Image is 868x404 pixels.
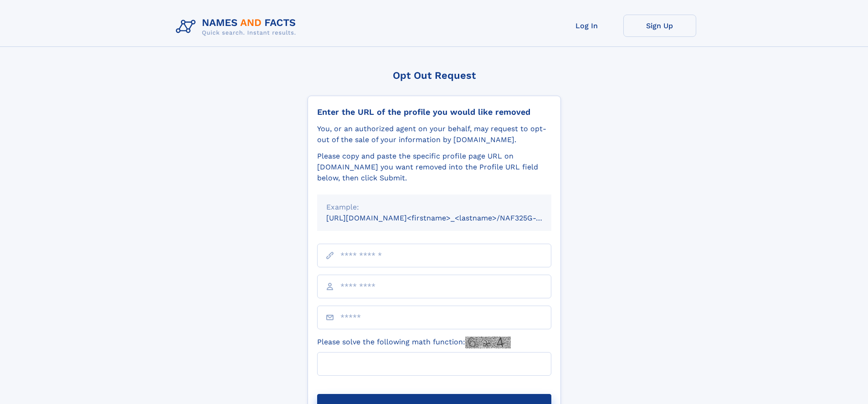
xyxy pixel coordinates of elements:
[317,107,551,117] div: Enter the URL of the profile you would like removed
[550,15,623,37] a: Log In
[317,123,551,145] div: You, or an authorized agent on your behalf, may request to opt-out of the sale of your informatio...
[317,337,511,348] label: Please solve the following math function:
[326,214,569,222] small: [URL][DOMAIN_NAME]<firstname>_<lastname>/NAF325G-xxxxxxxx
[326,202,542,213] div: Example:
[172,15,303,39] img: Logo Names and Facts
[317,151,551,184] div: Please copy and paste the specific profile page URL on [DOMAIN_NAME] you want removed into the Pr...
[623,15,696,37] a: Sign Up
[308,70,561,81] div: Opt Out Request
